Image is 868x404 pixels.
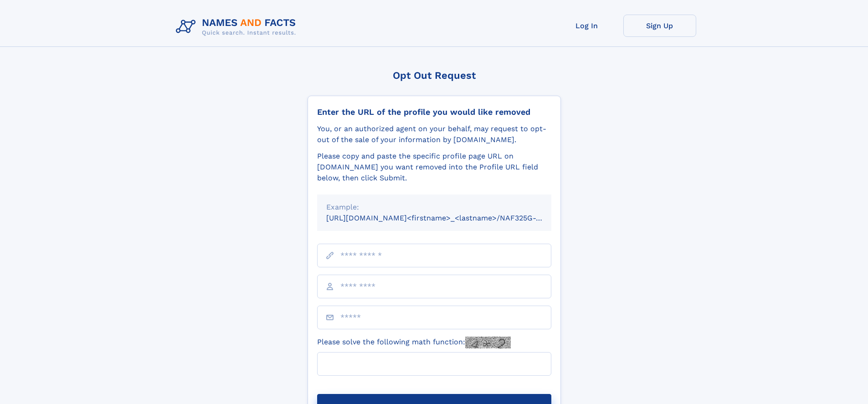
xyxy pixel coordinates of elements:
[326,202,542,213] div: Example:
[317,337,511,348] label: Please solve the following math function:
[317,107,551,117] div: Enter the URL of the profile you would like removed
[550,15,623,37] a: Log In
[317,123,551,145] div: You, or an authorized agent on your behalf, may request to opt-out of the sale of your informatio...
[308,70,561,81] div: Opt Out Request
[172,15,303,39] img: Logo Names and Facts
[326,214,569,222] small: [URL][DOMAIN_NAME]<firstname>_<lastname>/NAF325G-xxxxxxxx
[623,15,696,37] a: Sign Up
[317,151,551,184] div: Please copy and paste the specific profile page URL on [DOMAIN_NAME] you want removed into the Pr...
